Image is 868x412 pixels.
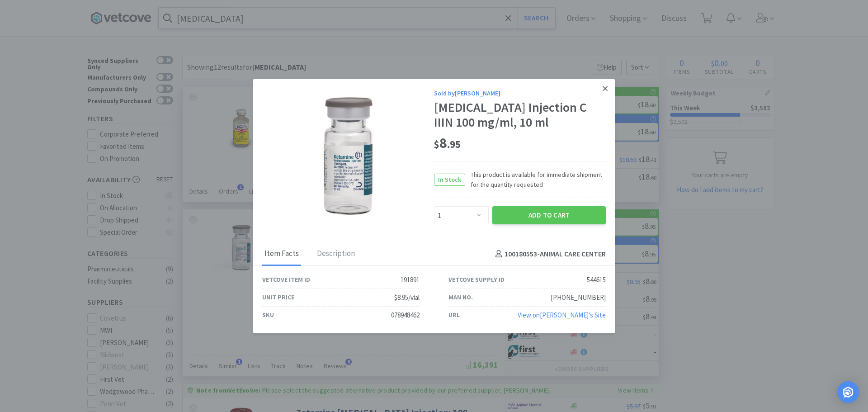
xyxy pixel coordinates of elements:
div: Vetcove Supply ID [448,275,505,284]
div: URL [448,310,460,320]
div: 078948462 [391,310,420,321]
div: [PHONE_NUMBER] [551,292,606,303]
div: SKU [262,310,274,320]
div: [MEDICAL_DATA] Injection C IIIN 100 mg/ml, 10 ml [434,100,606,130]
span: This product is available for immediate shipment for the quantity requested [465,170,606,190]
img: 68db1b87df4a4bda889b51b5da90f570_544615.jpeg [289,97,407,215]
span: In Stock [434,174,465,185]
div: 544615 [587,275,606,285]
div: Man No. [448,292,473,302]
button: Add to Cart [492,206,606,224]
div: 191891 [401,275,420,285]
div: Vetcove Item ID [262,275,310,284]
h4: 100180553 - ANIMAL CARE CENTER [492,248,606,260]
div: $8.95/vial [394,292,420,303]
div: Description [315,243,357,265]
div: Unit Price [262,292,294,302]
span: . 95 [447,138,461,151]
div: Open Intercom Messenger [837,381,859,403]
span: $ [434,138,439,151]
a: View on[PERSON_NAME]'s Site [518,311,606,319]
div: Item Facts [262,243,301,265]
span: 8 [434,134,461,152]
div: Sold by [PERSON_NAME] [434,88,606,98]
